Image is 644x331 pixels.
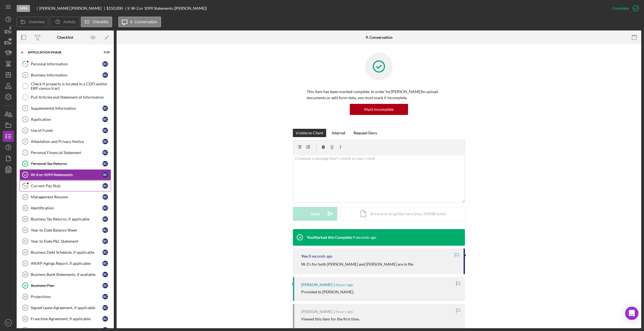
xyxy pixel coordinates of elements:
tspan: 12 [23,206,27,210]
div: R C [102,117,108,122]
a: 16Business Debt Schedule, if applicableRC [19,247,111,258]
div: 9. W-2 or 1099 Statements ([PERSON_NAME]) [127,6,207,11]
tspan: 15 [23,240,27,243]
div: Supplemental Information [31,106,102,111]
tspan: 14 [23,229,27,232]
tspan: 13 [23,217,27,221]
a: 14Year to Date Balance SheetRC [19,225,111,236]
div: Management Resume [31,195,102,199]
tspan: 20 [24,295,27,298]
div: R C [102,205,108,211]
div: Request Docs [354,129,377,137]
div: [PERSON_NAME] [301,309,332,314]
div: Mark Incomplete [364,104,394,115]
button: Activity [50,17,79,27]
div: Franchise Agreement, if applicable [31,317,102,321]
div: R C [102,183,108,189]
div: Use of Funds [31,128,102,133]
div: Pull Articles and Statement of Information [31,95,111,99]
label: 9. Conversation [130,20,157,24]
tspan: 1 [24,62,26,66]
div: Internal [332,129,345,137]
div: Business Information [31,73,102,77]
span: $150,000 [106,6,123,11]
button: 9. Conversation [118,17,161,27]
div: Attestation and Privacy Notice [31,139,102,144]
tspan: 7 [24,151,26,154]
div: R C [102,161,108,166]
div: W-2 or 1099 Statements [31,173,102,177]
text: BZ [7,321,10,324]
div: AR/AP Agings Report, if applicable [31,261,102,266]
div: Year to Date P&L Statement [31,239,102,243]
a: 11Management ResumeRC [19,191,111,202]
a: 5Use of FundsRC [19,125,111,136]
a: 4ApplicationRC [19,114,111,125]
button: Checklist [81,17,112,27]
p: W-2's for both [PERSON_NAME] and [PERSON_NAME] are in file [301,261,413,267]
div: Open Intercom Messenger [625,307,638,320]
a: 6Attestation and Privacy NoticeRC [19,136,111,147]
tspan: 21 [24,306,27,309]
div: Visible to Client [296,129,323,137]
div: Personal Tax Returns [31,161,102,166]
tspan: 16 [23,251,27,254]
a: 18Business Bank Statements, if availableRC [19,269,111,280]
a: Pull Articles and Statement of Information [19,92,111,103]
a: 3Supplemental InformationRC [19,103,111,114]
a: Check if property is located in a CDFI and/or ERP census tract [19,81,111,92]
button: Request Docs [351,129,380,137]
time: 2025-09-24 17:43 [353,235,376,240]
div: Business Bank Statements, if available [31,272,102,277]
div: Check if property is located in a CDFI and/or ERP census tract [31,82,111,91]
a: 1Personal InformationRC [19,58,111,70]
div: Checklist [57,35,73,40]
div: R C [102,139,108,144]
tspan: 22 [24,317,27,320]
button: Overview [17,17,48,27]
a: 7Personal Financial StatementRC [19,147,111,158]
div: R C [102,305,108,311]
div: Year to Date Balance Sheet [31,228,102,232]
label: Checklist [93,20,109,24]
tspan: 4 [24,118,26,121]
div: Viewed this item for the first time. [301,317,360,321]
button: Complete [607,3,641,14]
div: Identification [31,206,102,210]
tspan: 17 [23,262,27,265]
a: Personal Tax ReturnsRC [19,158,111,169]
a: 20ProjectionsRC [19,291,111,302]
div: Business Tax Returns, if applicable [31,217,102,221]
tspan: 10 [24,184,27,188]
div: R C [102,316,108,322]
a: 10Current Pay StubRC [19,180,111,191]
label: Activity [63,20,76,24]
tspan: 6 [24,140,26,143]
button: Mark Incomplete [350,104,408,115]
tspan: 3 [24,107,26,110]
div: Application Phase [28,51,96,54]
div: 9. Conversation [366,35,393,40]
div: Send [311,207,320,221]
div: R C [102,227,108,233]
div: [PERSON_NAME] [PERSON_NAME] [39,6,106,11]
tspan: 5 [24,129,26,132]
button: Internal [329,129,348,137]
div: R C [102,194,108,200]
div: R C [102,294,108,299]
div: Current Pay Stub [31,184,102,188]
div: Open [17,5,30,12]
a: 2Business InformationRC [19,70,111,81]
button: BZ [3,317,14,328]
a: 22Franchise Agreement, if applicableRC [19,313,111,324]
p: This item has been marked complete. In order for [PERSON_NAME] to upload documents or edit form d... [307,89,451,101]
div: R C [102,72,108,78]
div: R C [102,272,108,277]
div: R C [102,250,108,255]
div: R C [102,283,108,288]
div: R C [102,106,108,111]
tspan: 18 [23,273,27,276]
div: R C [102,238,108,244]
div: You [301,254,308,258]
a: 17AR/AP Agings Report, if applicableRC [19,258,111,269]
